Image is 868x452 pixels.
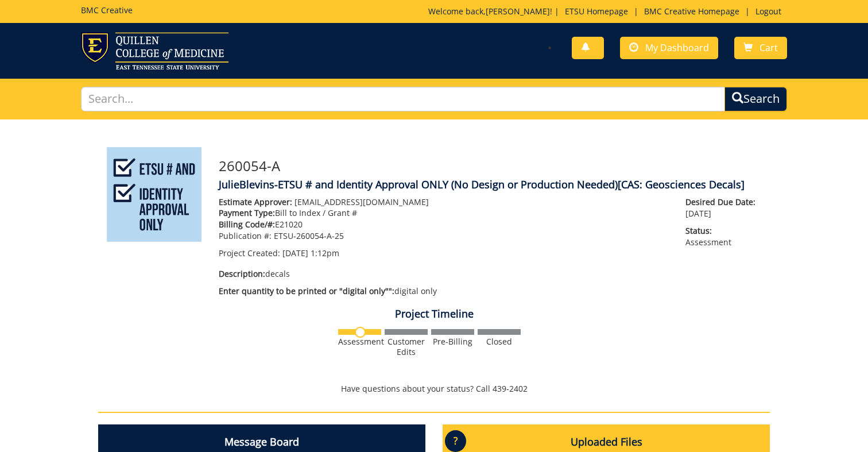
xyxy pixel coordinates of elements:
span: Billing Code/#: [219,219,275,230]
p: [DATE] [685,196,761,219]
img: Product featured image [107,147,201,242]
span: [CAS: Geosciences Decals] [618,177,745,191]
a: [PERSON_NAME] [486,6,550,17]
div: Customer Edits [385,337,428,357]
span: [DATE] 1:12pm [282,248,339,258]
p: digital only [219,285,668,297]
p: Assessment [685,225,761,248]
a: My Dashboard [620,37,718,59]
span: ETSU-260054-A-25 [274,230,344,241]
img: ETSU logo [81,32,228,69]
div: Closed [478,337,521,347]
span: Description: [219,268,265,279]
p: Have questions about your status? Call 439-2402 [98,383,770,395]
span: Desired Due Date: [685,196,761,208]
h4: Project Timeline [98,308,770,320]
img: no [355,327,366,338]
h5: BMC Creative [81,6,133,14]
span: Payment Type: [219,207,275,218]
p: [EMAIL_ADDRESS][DOMAIN_NAME] [219,196,668,208]
p: E21020 [219,219,668,230]
a: Cart [734,37,787,59]
h4: JulieBlevins-ETSU # and Identity Approval ONLY (No Design or Production Needed) [219,179,761,191]
p: Welcome back, ! | | | [428,6,787,17]
a: ETSU Homepage [559,6,634,17]
span: Cart [759,41,778,54]
a: Logout [750,6,787,17]
p: Bill to Index / Grant # [219,207,668,219]
h3: 260054-A [219,159,761,173]
span: Publication #: [219,230,272,241]
span: Status: [685,225,761,237]
span: Enter quantity to be printed or "digital only"": [219,285,394,296]
button: Search [724,87,787,111]
div: Pre-Billing [431,337,474,347]
span: Estimate Approver: [219,196,292,207]
input: Search... [81,87,725,111]
span: My Dashboard [645,41,709,54]
a: BMC Creative Homepage [638,6,745,17]
p: ? [445,430,466,452]
p: decals [219,268,668,280]
div: Assessment [338,337,381,347]
span: Project Created: [219,248,280,258]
